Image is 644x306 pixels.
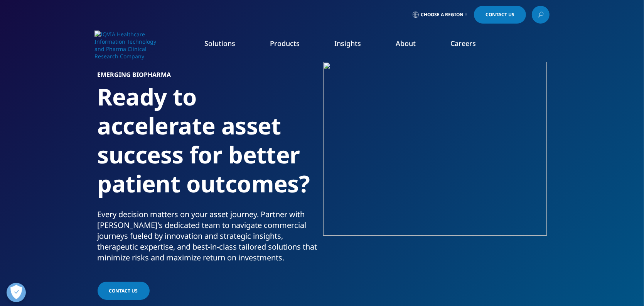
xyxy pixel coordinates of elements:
span: Contact Us [486,12,514,17]
a: Products [270,39,300,48]
nav: Primary [159,27,550,63]
span: Choose a Region [421,12,464,18]
p: Every decision matters on your asset journey. Partner with [PERSON_NAME]’s dedicated team to navi... [98,209,319,268]
img: 920_group-of-people-looking-at-data-during-business-meeting.jpg [341,71,547,226]
a: About [396,39,416,48]
img: IQVIA Healthcare Information Technology and Pharma Clinical Research Company [94,31,156,60]
a: Careers [450,39,476,48]
h1: Ready to accelerate asset success for better patient outcomes? [98,82,319,209]
a: Contact Us [474,6,526,24]
a: Insights [334,39,361,48]
span: contact Us [109,287,138,294]
a: Solutions [204,39,235,48]
a: contact Us [98,282,150,300]
h6: Emerging Biopharma [98,71,319,82]
button: Open Preferences [7,283,26,302]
